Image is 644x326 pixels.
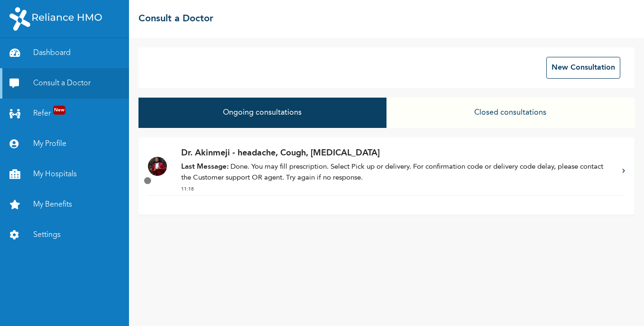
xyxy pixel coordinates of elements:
[53,106,65,115] span: New
[181,163,229,171] strong: Last Message:
[386,98,635,128] button: Closed consultations
[181,162,613,183] p: Done. You may fill prescription. Select Pick up or delivery. For confirmation code or delivery co...
[138,12,213,26] h2: Consult a Doctor
[181,147,613,160] p: Dr. Akinmeji - headache, Cough, [MEDICAL_DATA]
[546,57,620,79] button: New Consultation
[138,98,386,128] button: Ongoing consultations
[181,186,613,193] p: 11:18
[9,7,102,31] img: RelianceHMO's Logo
[148,157,167,176] img: Doctor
